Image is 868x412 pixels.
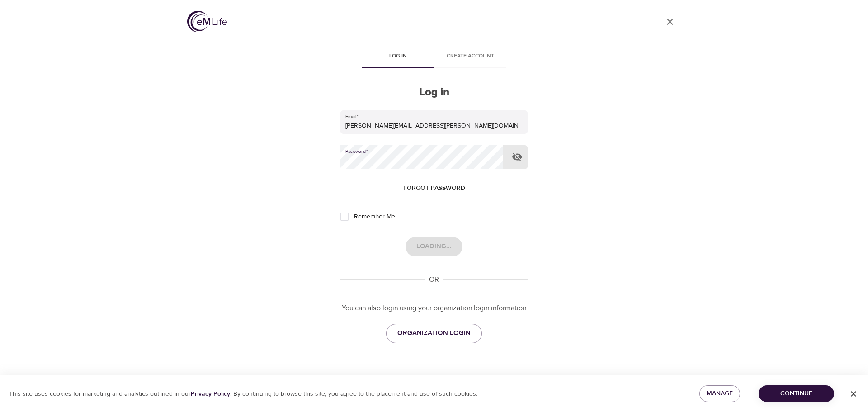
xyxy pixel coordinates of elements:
a: Privacy Policy [191,390,230,398]
span: Log in [367,52,429,61]
a: close [659,11,681,33]
h2: Log in [340,86,528,99]
button: Forgot password [400,180,469,197]
span: ORGANIZATION LOGIN [397,327,471,339]
img: logo [187,11,227,32]
span: Continue [766,388,827,399]
button: Manage [699,385,740,402]
button: Continue [759,385,834,402]
p: You can also login using your organization login information [340,303,528,313]
div: disabled tabs example [340,46,528,68]
span: Create account [439,52,501,61]
span: Forgot password [403,183,465,194]
a: ORGANIZATION LOGIN [386,324,482,343]
div: OR [425,275,443,285]
span: Remember Me [354,212,395,222]
span: Manage [707,388,733,399]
